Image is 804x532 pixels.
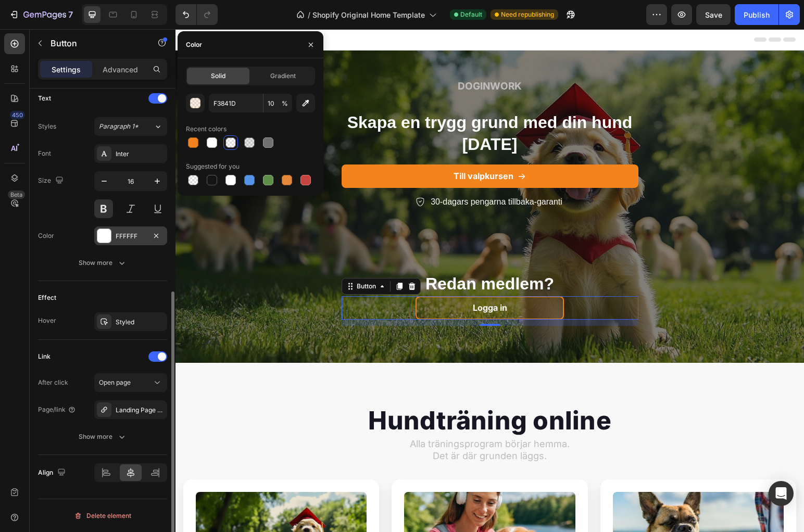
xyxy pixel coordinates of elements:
span: / [308,9,310,20]
span: Open page [99,378,131,386]
a: Rich Text Editor. Editing area: main [240,267,388,290]
span: Save [705,10,722,19]
div: Suggested for you [186,162,240,171]
button: Show more [38,254,167,272]
p: Alla träningsprogram börjar hemma. [9,409,620,421]
p: Advanced [103,64,138,75]
span: Gradient [270,71,296,81]
div: Button [179,252,203,262]
div: 450 [10,111,25,119]
button: Paragraph 1* [94,117,167,136]
div: Landing Page - [DATE] 11:19:37 [116,406,165,415]
div: FFFFFF [116,232,146,241]
iframe: Design area [175,29,804,532]
div: Hover [38,316,56,325]
button: Publish [735,4,778,25]
p: 7 [68,8,73,21]
div: Show more [79,432,127,442]
p: Till valpkursen [278,140,338,155]
div: Styled [116,318,165,327]
div: Align [38,466,68,480]
p: 30-dagars pengarna tillbaka-garanti [255,167,387,179]
span: Paragraph 1* [99,122,139,131]
p: Logga in [297,271,332,286]
div: Show more [79,258,127,268]
div: Delete element [74,510,131,522]
div: Inter [116,149,165,159]
span: Shopify Original Home Template [312,9,425,20]
div: Font [38,149,51,158]
button: 7 [4,4,78,25]
div: Recent colors [186,124,227,134]
p: Redan medlem? [167,244,462,266]
p: Settings [52,64,81,75]
button: Show more [38,427,167,446]
div: Rich Text Editor. Editing area: main [297,271,332,286]
div: Publish [744,9,770,20]
input: Eg: FFFFFF [209,94,263,112]
div: Link [38,352,51,361]
div: Styles [38,122,56,131]
button: Open page [94,373,167,392]
div: Size [38,174,66,188]
div: Undo/Redo [175,4,218,25]
div: Text [38,94,51,103]
h2: Rich Text Editor. Editing area: main [166,243,463,267]
div: Effect [38,293,56,302]
p: Det är där grunden läggs. [9,421,620,433]
div: After click [38,378,68,387]
button: Save [696,4,731,25]
button: Delete element [38,508,167,524]
p: Button [51,37,139,49]
div: Beta [8,191,25,199]
h2: Hundträning online [8,375,621,408]
span: % [282,99,288,108]
span: Need republishing [501,10,554,19]
div: Open Intercom Messenger [769,481,794,506]
span: Default [460,10,482,19]
div: Color [38,231,54,240]
span: Solid [211,71,225,81]
div: Page/link [38,405,76,414]
div: Color [186,40,202,49]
